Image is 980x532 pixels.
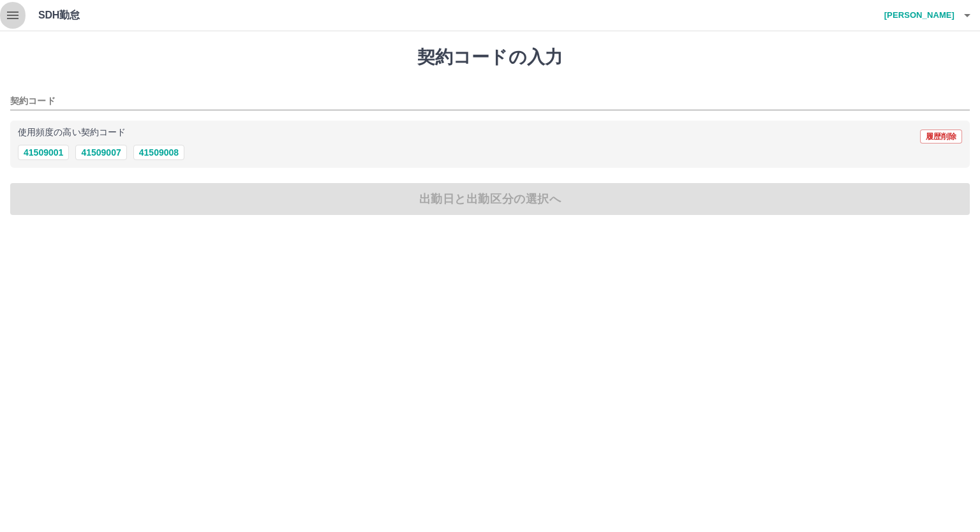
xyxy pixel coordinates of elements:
[10,47,970,68] h1: 契約コードの入力
[75,145,126,160] button: 41509007
[920,129,962,144] button: 履歴削除
[18,128,126,137] p: 使用頻度の高い契約コード
[133,145,184,160] button: 41509008
[18,145,69,160] button: 41509001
